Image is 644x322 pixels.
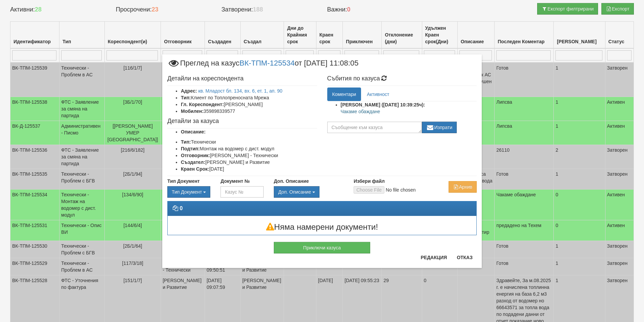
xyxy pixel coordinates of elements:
[274,186,343,198] div: Двоен клик, за изчистване на избраната стойност.
[181,152,317,159] li: [PERSON_NAME] - Технически
[416,252,451,263] button: Редакция
[181,139,317,145] li: Технически
[453,252,477,263] button: Отказ
[181,166,209,172] b: Краен Срок:
[167,75,317,82] h4: Детайли на кореспондента
[181,146,200,151] b: Подтип:
[181,108,317,115] li: 359898339577
[278,189,311,195] span: Доп. Описание
[274,178,309,184] label: Доп. Описание
[181,145,317,152] li: Монтаж на водомер с дист. модул
[181,102,224,107] b: Гл. Кореспондент:
[198,88,283,94] a: кв. Младост бл. 134, вх. 6, ет. 1, ап. 90
[181,94,317,101] li: Клиент по Топлопреносната Мрежа
[181,159,205,165] b: Създател:
[181,88,197,94] b: Адрес:
[181,166,317,172] li: [DATE]
[422,122,457,133] button: Изпрати
[239,59,294,67] a: ВК-ТПМ-125534
[341,102,425,107] strong: [PERSON_NAME] ([DATE] 10:39:25ч):
[181,129,206,134] b: Описание:
[167,118,317,125] h4: Детайли за казуса
[168,223,476,231] h3: Няма намерени документи!
[180,205,183,211] strong: 0
[274,242,370,253] button: Приключи казуса
[449,181,477,193] button: Архив
[167,186,210,198] button: Тип Документ
[167,186,210,198] div: Двоен клик, за изчистване на избраната стойност.
[167,178,200,184] label: Тип Документ
[354,178,385,184] label: Избери файл
[181,139,191,145] b: Тип:
[181,95,191,100] b: Тип:
[327,75,477,82] h4: Събития по казуса
[181,159,317,166] li: [PERSON_NAME] и Развитие
[181,101,317,108] li: [PERSON_NAME]
[181,153,210,158] b: Отговорник:
[172,189,202,195] span: Тип Документ
[167,59,358,72] span: Преглед на казус от [DATE] 11:08:05
[181,108,204,114] b: Мобилен:
[274,186,319,198] button: Доп. Описание
[327,88,361,101] a: Коментари
[341,108,477,115] p: Чакаме обаждане
[220,178,249,184] label: Документ №
[362,88,394,101] a: Активност
[220,186,263,198] input: Казус №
